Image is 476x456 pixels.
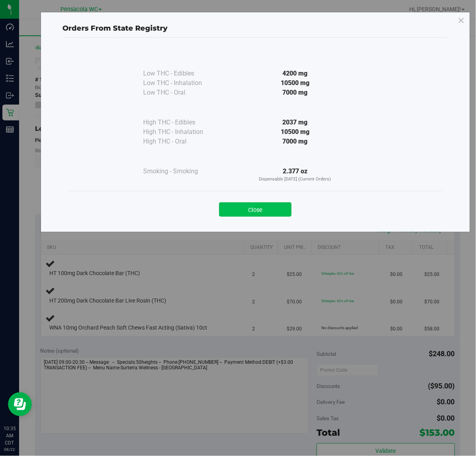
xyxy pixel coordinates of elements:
div: 2.377 oz [223,167,367,183]
div: 4200 mg [223,69,367,78]
div: Smoking - Smoking [143,167,223,176]
div: Low THC - Inhalation [143,78,223,88]
div: High THC - Edibles [143,118,223,127]
div: Low THC - Oral [143,88,223,97]
div: 7000 mg [223,88,367,97]
p: Dispensable [DATE] (Current Orders) [223,176,367,183]
span: Orders From State Registry [62,24,167,33]
div: High THC - Inhalation [143,127,223,137]
div: High THC - Oral [143,137,223,146]
div: 10500 mg [223,78,367,88]
button: Close [219,202,291,217]
iframe: Resource center [8,392,32,416]
div: 7000 mg [223,137,367,146]
div: 10500 mg [223,127,367,137]
div: Low THC - Edibles [143,69,223,78]
div: 2037 mg [223,118,367,127]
